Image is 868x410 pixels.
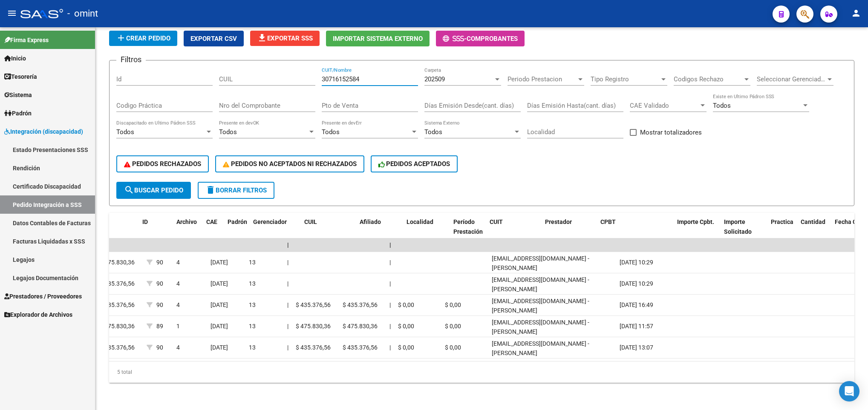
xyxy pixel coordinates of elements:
[211,344,228,351] span: [DATE]
[211,280,228,287] span: [DATE]
[296,323,331,330] span: $ 475.830,36
[640,127,702,138] span: Mostrar totalizadores
[4,109,32,118] span: Padrón
[492,319,589,335] span: [EMAIL_ADDRESS][DOMAIN_NAME] - [PERSON_NAME]
[389,344,391,351] span: |
[176,280,180,287] span: 4
[4,127,83,136] span: Integración (discapacidad)
[4,35,49,45] span: Firma Express
[591,75,660,83] span: Tipo Registro
[249,323,256,330] span: 13
[215,155,364,172] button: PEDIDOS NO ACEPTADOS NI RECHAZADOS
[620,301,653,308] span: [DATE] 16:49
[257,33,267,43] mat-icon: file_download
[100,301,135,308] span: $ 435.376,56
[398,323,414,330] span: $ 0,00
[176,301,180,308] span: 4
[223,160,357,168] span: PEDIDOS NO ACEPTADOS NI RECHAZADOS
[301,213,356,250] datatable-header-cell: CUIL
[492,255,589,272] span: [EMAIL_ADDRESS][DOMAIN_NAME] - [PERSON_NAME]
[436,31,525,46] button: -Comprobantes
[326,31,430,46] button: Importar Sistema Externo
[7,8,17,18] mat-icon: menu
[445,301,461,308] span: $ 0,00
[156,344,163,351] span: 90
[492,276,589,293] span: [EMAIL_ADDRESS][DOMAIN_NAME] - [PERSON_NAME]
[287,259,288,266] span: |
[630,102,699,109] span: CAE Validado
[797,213,831,250] datatable-header-cell: Cantidad
[287,280,288,287] span: |
[100,344,135,351] span: $ 435.376,56
[211,323,228,330] span: [DATE]
[176,344,180,351] span: 4
[173,213,203,250] datatable-header-cell: Archivo
[371,155,458,172] button: PEDIDOS ACEPTADOS
[389,301,391,308] span: |
[490,218,503,225] span: CUIT
[142,218,148,225] span: ID
[249,280,256,287] span: 13
[124,186,183,194] span: Buscar Pedido
[100,280,135,287] span: $ 435.376,56
[109,31,177,46] button: Crear Pedido
[304,218,317,225] span: CUIL
[343,301,378,308] span: $ 435.376,56
[4,90,32,100] span: Sistema
[124,160,201,168] span: PEDIDOS RECHAZADOS
[445,323,461,330] span: $ 0,00
[389,241,391,248] span: |
[4,54,26,63] span: Inicio
[296,344,331,351] span: $ 435.376,56
[724,218,752,235] span: Importe Solicitado
[713,102,731,109] span: Todos
[620,259,653,266] span: [DATE] 10:29
[116,155,209,172] button: PEDIDOS RECHAZADOS
[249,344,256,351] span: 13
[4,292,82,301] span: Prestadores / Proveedores
[250,31,320,46] button: Exportar SSS
[467,35,518,43] span: Comprobantes
[116,128,134,136] span: Todos
[224,213,250,250] datatable-header-cell: Padrón
[403,213,450,250] datatable-header-cell: Localidad
[249,259,256,266] span: 13
[757,75,826,83] span: Seleccionar Gerenciador
[835,218,865,225] span: Fecha Cpbt
[545,218,572,225] span: Prestador
[398,344,414,351] span: $ 0,00
[190,35,237,43] span: Exportar CSV
[250,213,301,250] datatable-header-cell: Gerenciador
[839,381,859,401] div: Open Intercom Messenger
[287,241,289,248] span: |
[851,8,861,18] mat-icon: person
[492,298,589,314] span: [EMAIL_ADDRESS][DOMAIN_NAME] - [PERSON_NAME]
[4,310,72,319] span: Explorador de Archivos
[116,182,191,199] button: Buscar Pedido
[116,54,146,66] h3: Filtros
[203,213,224,250] datatable-header-cell: CAE
[492,340,589,357] span: [EMAIL_ADDRESS][DOMAIN_NAME] - [PERSON_NAME]
[219,128,237,136] span: Todos
[343,323,378,330] span: $ 475.830,36
[620,280,653,287] span: [DATE] 10:29
[228,218,247,225] span: Padrón
[206,218,217,225] span: CAE
[100,259,135,266] span: $ 475.830,36
[287,344,288,351] span: |
[450,213,486,250] datatable-header-cell: Período Prestación
[205,185,216,195] mat-icon: delete
[296,301,331,308] span: $ 435.376,56
[211,259,228,266] span: [DATE]
[198,182,274,199] button: Borrar Filtros
[721,213,767,250] datatable-header-cell: Importe Solicitado
[600,218,616,225] span: CPBT
[287,301,288,308] span: |
[767,213,797,250] datatable-header-cell: Practica
[257,34,313,42] span: Exportar SSS
[407,218,433,225] span: Localidad
[677,218,714,225] span: Importe Cpbt.
[184,31,244,46] button: Exportar CSV
[4,72,37,81] span: Tesorería
[139,213,173,250] datatable-header-cell: ID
